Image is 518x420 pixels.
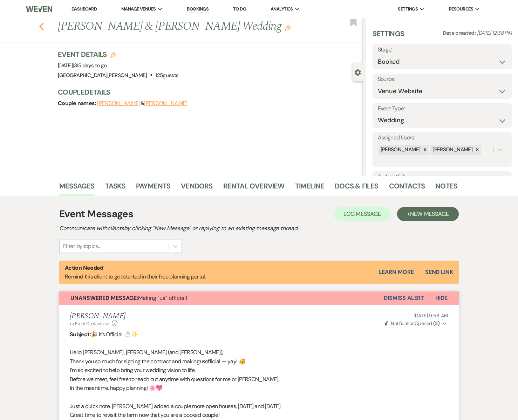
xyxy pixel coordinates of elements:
[295,180,325,196] a: Timeline
[378,172,506,182] label: Task List(s):
[430,145,473,155] div: [PERSON_NAME]
[155,72,178,79] span: 125 guests
[58,62,107,69] span: [DATE]
[378,104,506,114] label: Event Type:
[355,69,361,75] button: Close lead details
[74,62,107,69] span: 315 days to go
[379,268,414,276] a: Learn More
[59,207,133,221] h1: Event Messages
[70,312,125,321] h5: [PERSON_NAME]
[136,180,171,196] a: Payments
[378,133,506,143] label: Assigned Users:
[398,6,418,13] span: Settings
[63,242,101,250] div: Filter by topics...
[233,6,246,12] a: To Do
[378,74,506,84] label: Source:
[71,6,97,12] a: Dashboard
[378,45,506,55] label: Stage:
[433,320,439,326] strong: ( 2 )
[97,101,141,106] button: [PERSON_NAME]
[443,29,477,36] span: Date created:
[384,291,424,305] button: Dismiss Alert
[70,384,448,393] p: In the meantime, happy planning! 🌸💖
[59,291,384,305] button: Unanswered Message:Making "us" official!
[424,291,459,305] button: Hide
[26,2,52,16] img: Weven Logo
[397,207,459,221] button: +New Message
[144,101,188,106] button: [PERSON_NAME]
[181,180,212,196] a: Vendors
[58,72,147,79] span: [GEOGRAPHIC_DATA][PERSON_NAME]
[58,18,299,35] h1: [PERSON_NAME] & [PERSON_NAME] Wedding
[271,6,293,13] span: Analytics
[223,180,285,196] a: Rental Overview
[59,224,459,233] h2: Communicate with clients by clicking "New Message" or replying to an existing message thread.
[70,294,187,302] span: Making "us" official!
[70,366,448,375] p: I’m so excited to help bring your wedding vision to life.
[70,330,448,339] p: 🎉 It’s Official. 💍✨
[97,100,188,107] span: &
[389,180,425,196] a: Contacts
[477,29,512,36] span: [DATE] 12:38 PM
[449,6,473,13] span: Resources
[285,25,291,31] button: Edit
[435,180,457,196] a: Notes
[65,263,206,281] p: Remind this client to get started in their free planning portal.
[199,358,205,365] em: us
[70,375,448,384] p: Before we meet, feel free to reach out anytime with questions for me or [PERSON_NAME].
[70,331,91,338] strong: Subject:
[58,87,356,97] h3: Couple Details
[59,180,95,196] a: Messages
[410,210,449,218] span: New Message
[414,312,448,319] span: [DATE] 9:58 AM
[70,294,138,302] strong: Unanswered Message:
[70,411,448,420] p: Great time to revisit the farm now that you are a booked couple!
[391,320,414,326] span: Notification
[121,6,156,13] span: Manage Venues
[335,180,378,196] a: Docs & Files
[70,357,448,366] p: Thank you so much for signing the contract and making official — yay! 🥳
[58,49,178,59] h3: Event Details
[58,99,97,107] span: Couple names:
[73,62,107,69] span: |
[70,402,448,411] p: Just a quick note, [PERSON_NAME] added a couple more open houses, [DATE] and [DATE].
[70,348,448,357] p: Hello [PERSON_NAME], [PERSON_NAME] (and [PERSON_NAME]),
[65,264,103,271] strong: Action Needed
[70,321,110,327] button: to: Event Contacts
[435,294,448,302] span: Hide
[373,29,404,44] h3: Settings
[425,269,453,275] button: Send Link
[379,145,422,155] div: [PERSON_NAME]
[383,320,448,327] button: NotificationOpened (2)
[343,210,381,218] span: Log Message
[334,207,391,221] button: Log Message
[384,320,439,326] span: Opened
[187,6,209,13] a: Bookings
[105,180,125,196] a: Tasks
[70,321,103,326] span: to: Event Contacts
